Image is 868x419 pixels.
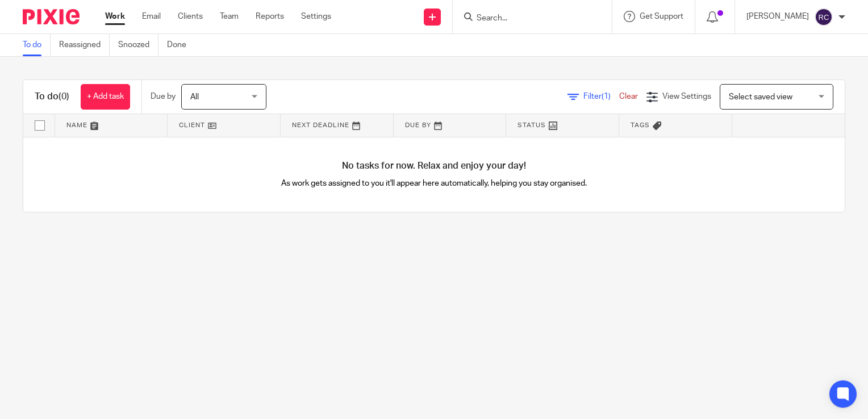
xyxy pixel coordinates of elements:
[746,11,809,22] p: [PERSON_NAME]
[220,11,239,22] a: Team
[178,11,203,22] a: Clients
[640,12,683,20] span: Get Support
[662,93,711,100] span: View Settings
[475,14,578,24] input: Search
[142,11,161,22] a: Email
[256,11,284,22] a: Reports
[59,34,110,56] a: Reassigned
[729,93,792,101] span: Select saved view
[23,9,80,24] img: Pixie
[229,178,640,189] p: As work gets assigned to you it'll appear here automatically, helping you stay organised.
[167,34,195,56] a: Done
[118,34,158,56] a: Snoozed
[23,34,51,56] a: To do
[81,84,130,110] a: + Add task
[105,11,125,22] a: Work
[151,91,176,102] p: Due by
[23,160,845,172] h4: No tasks for now. Relax and enjoy your day!
[631,122,650,128] span: Tags
[815,8,833,26] img: svg%3E
[602,93,611,100] span: (1)
[619,93,638,100] a: Clear
[59,92,69,101] span: (0)
[190,93,199,101] span: All
[35,91,69,103] h1: To do
[301,11,331,22] a: Settings
[583,93,619,100] span: Filter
